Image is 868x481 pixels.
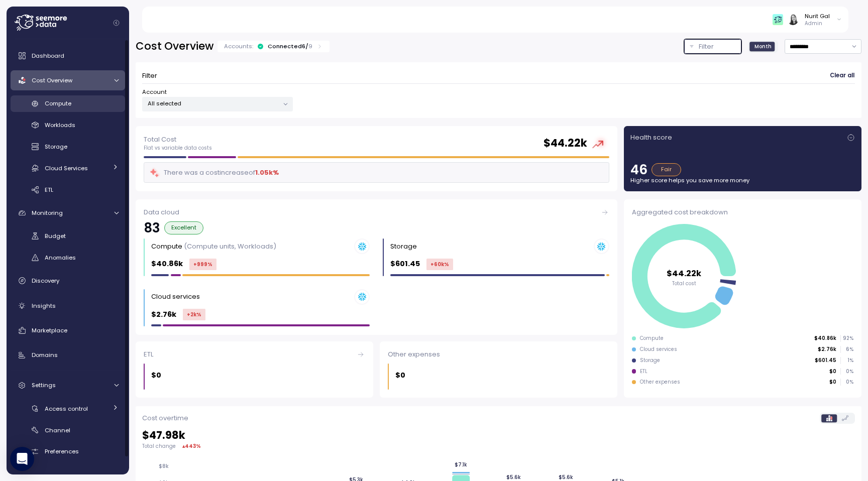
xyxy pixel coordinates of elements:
span: Anomalies [45,254,76,262]
a: Workloads [11,117,125,134]
div: ETL [144,349,365,359]
span: Month [754,43,772,50]
span: Dashboard [32,52,64,60]
span: Cost Overview [32,76,72,84]
h2: $ 47.98k [142,428,855,443]
tspan: Total cost [672,280,696,287]
span: Preferences [45,447,79,455]
a: Preferences [11,443,125,460]
p: Admin [805,20,830,27]
div: Connected 6 / [268,42,312,50]
a: Dashboard [11,46,125,66]
div: Storage [640,357,660,364]
span: ETL [45,186,53,194]
p: 92 % [841,335,853,342]
a: Settings [11,376,125,396]
a: ETL$0 [136,341,373,398]
p: $0 [151,370,161,381]
tspan: $7.1k [455,461,467,468]
p: 9 [308,42,312,50]
a: Storage [11,139,125,155]
p: (Compute units, Workloads) [184,242,276,251]
tspan: $44.22k [667,268,702,279]
div: 443 % [185,442,201,450]
p: 1 % [841,357,853,364]
p: Accounts: [224,42,253,50]
p: 0 % [841,368,853,375]
span: Monitoring [32,209,63,217]
span: Workloads [45,121,75,129]
a: Cloud Services [11,160,125,176]
button: Clear all [829,69,855,83]
span: Insights [32,302,56,310]
img: ACg8ocIVugc3DtI--ID6pffOeA5XcvoqExjdOmyrlhjOptQpqjom7zQ=s96-c [788,14,798,25]
a: Cost Overview [11,70,125,90]
p: Higher score helps you save more money [630,176,855,184]
button: Filter [684,39,741,54]
div: Accounts:Connected6/9 [218,41,330,52]
div: Open Intercom Messenger [10,447,34,471]
p: Flat vs variable data costs [144,145,212,152]
div: Cloud services [640,346,677,353]
p: 0 % [841,379,853,386]
p: $0 [829,368,836,375]
div: ▴ [182,442,201,450]
p: Filter [142,71,157,81]
div: ETL [640,368,647,375]
p: $2.76k [151,309,176,320]
p: $601.45 [815,357,836,364]
div: Storage [390,242,417,252]
span: Budget [45,232,66,240]
span: Clear all [830,69,854,83]
div: Data cloud [144,207,609,217]
span: Marketplace [32,326,67,334]
tspan: $8k [159,463,169,470]
span: Cloud Services [45,164,88,172]
h2: Cost Overview [136,39,213,54]
div: +2k % [183,309,205,320]
p: Filter [699,42,714,52]
div: Aggregated cost breakdown [632,207,853,217]
a: ETL [11,181,125,198]
p: $40.86k [814,335,836,342]
p: $0 [829,379,836,386]
p: 6 % [841,346,853,353]
a: Data cloud83ExcellentCompute (Compute units, Workloads)$40.86k+999%Storage $601.45+60k%Cloud serv... [136,199,617,335]
p: $40.86k [151,258,183,270]
span: Discovery [32,277,59,285]
div: Excellent [164,221,203,234]
a: Access control [11,400,125,417]
div: Nurit Gal [805,12,830,20]
div: Cloud services [151,292,200,302]
div: Other expenses [388,349,609,359]
a: Anomalies [11,250,125,266]
a: Domains [11,345,125,366]
p: $2.76k [818,346,836,353]
a: Budget [11,228,125,245]
a: Insights [11,296,125,316]
tspan: $5.6k [506,474,520,480]
div: Fair [652,163,681,176]
p: Total change [142,443,176,450]
div: There was a cost increase of [149,167,279,178]
div: 1.05k % [255,168,279,178]
p: 83 [144,221,160,234]
div: Compute [151,242,276,252]
span: Domains [32,351,58,359]
div: +999 % [189,259,216,270]
a: Monitoring [11,203,125,223]
span: Channel [45,426,70,434]
span: Storage [45,143,67,151]
a: Channel [11,422,125,438]
p: 46 [630,163,647,176]
a: Compute [11,95,125,112]
span: Access control [45,405,88,413]
span: Settings [32,381,56,389]
a: Discovery [11,271,125,291]
label: Account [142,88,167,97]
p: Cost overtime [142,413,188,423]
p: $0 [395,370,405,381]
tspan: $5.6k [559,474,573,481]
h2: $ 44.22k [544,136,587,151]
